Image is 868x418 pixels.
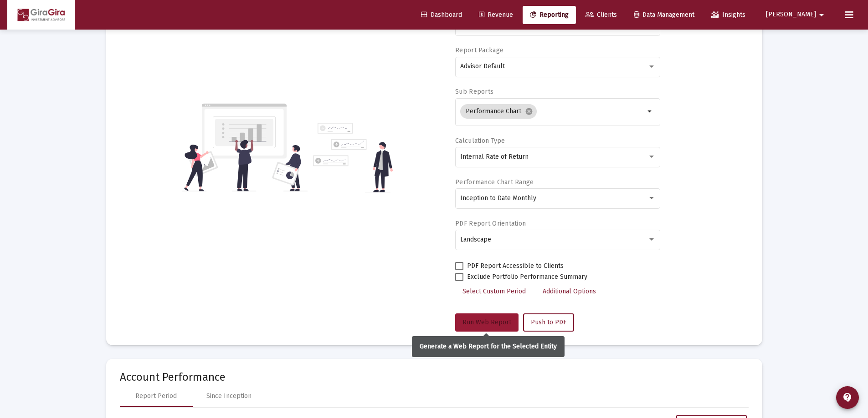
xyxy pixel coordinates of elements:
mat-icon: cancel [525,107,533,116]
span: PDF Report Accessible to Clients [467,261,564,272]
label: Performance Chart Range [455,178,534,186]
span: Additional Options [543,287,596,295]
span: Select Custom Period [462,287,526,295]
mat-chip: Performance Chart [460,104,537,119]
span: Revenue [479,11,513,19]
span: Run Web Report [462,318,511,326]
span: Clients [586,11,617,19]
a: Dashboard [414,6,469,24]
img: reporting-alt [313,123,393,192]
img: reporting [182,102,308,192]
span: Insights [711,11,745,19]
span: Dashboard [421,11,462,19]
span: Advisor Default [460,62,505,70]
span: Inception to Date Monthly [460,194,536,202]
a: Revenue [472,6,520,24]
a: Clients [578,6,624,24]
label: Report Package [455,46,503,54]
label: Sub Reports [455,88,493,96]
img: Dashboard [14,6,68,24]
button: [PERSON_NAME] [755,5,838,24]
a: Insights [704,6,753,24]
a: Data Management [627,6,702,24]
label: Calculation Type [455,137,505,145]
button: Push to PDF [523,313,574,332]
a: Reporting [523,6,576,24]
span: Reporting [530,11,569,19]
span: [PERSON_NAME] [766,11,816,19]
label: PDF Report Orientation [455,220,526,227]
div: Since Inception [206,392,252,401]
span: Exclude Portfolio Performance Summary [467,272,587,282]
mat-icon: arrow_drop_down [645,106,656,117]
mat-icon: contact_support [842,392,853,403]
span: Landscape [460,236,491,243]
span: Internal Rate of Return [460,153,529,161]
span: Push to PDF [531,318,566,326]
button: Run Web Report [455,313,519,332]
div: Report Period [135,392,177,401]
mat-chip-list: Selection [460,102,645,121]
mat-card-title: Account Performance [120,373,749,382]
span: Data Management [634,11,694,19]
mat-icon: arrow_drop_down [816,6,827,24]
